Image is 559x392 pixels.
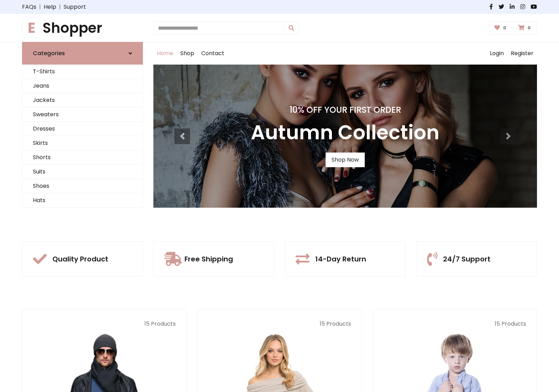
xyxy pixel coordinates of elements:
h5: 24/7 Support [443,255,491,263]
a: 0 [514,21,537,35]
h5: Quality Product [52,255,108,263]
p: 15 Products [33,320,176,328]
span: E [22,18,41,38]
span: | [56,3,64,11]
a: Help [44,3,56,11]
a: Jeans [22,79,143,93]
a: FAQs [22,3,36,11]
span: 0 [501,25,508,31]
p: 15 Products [383,320,526,328]
a: EShopper [22,20,143,36]
a: Login [486,42,507,65]
a: Support [64,3,86,11]
span: | [36,3,44,11]
a: Contact [198,42,228,65]
a: Shop Now [326,153,365,167]
a: Shop [177,42,198,65]
a: Categories [22,42,143,65]
a: Home [153,42,177,65]
a: Jackets [22,93,143,108]
h6: Categories [33,50,65,57]
a: Shoes [22,179,143,193]
a: 0 [490,21,513,35]
span: 0 [526,25,532,31]
a: Register [507,42,537,65]
a: Skirts [22,136,143,150]
h1: Shopper [22,20,143,36]
a: Dresses [22,122,143,136]
a: Hats [22,193,143,208]
h5: 14-Day Return [315,255,366,263]
p: 15 Products [208,320,351,328]
a: Shorts [22,150,143,165]
a: Suits [22,165,143,179]
a: Sweaters [22,108,143,122]
a: T-Shirts [22,65,143,79]
h3: Autumn Collection [251,121,440,144]
h5: Free Shipping [184,255,233,263]
h4: 10% Off Your First Order [251,105,440,115]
